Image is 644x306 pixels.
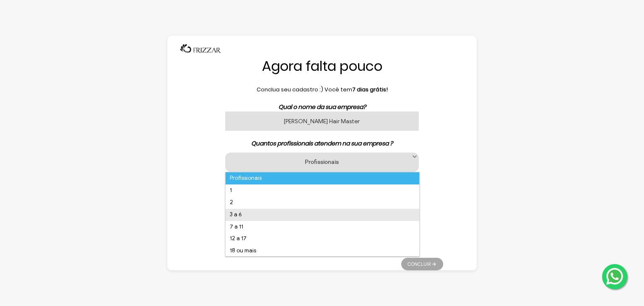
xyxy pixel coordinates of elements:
li: 2 [226,197,419,209]
li: 12 a 17 [226,233,419,245]
p: Qual o nome da sua empresa? [201,103,443,112]
p: Conclua seu cadastro :) Você tem [201,86,443,94]
ul: Pagination [401,254,443,270]
h1: Agora falta pouco [201,57,443,75]
li: 7 a 11 [226,221,419,233]
p: Qual sistema utilizava antes? [201,180,443,189]
b: 7 dias grátis! [352,86,388,93]
li: Profissionais [226,172,419,184]
label: Profissionais [236,158,408,166]
li: 1 [226,184,419,197]
input: Nome da sua empresa [225,112,419,131]
li: 3 a 6 [226,209,419,221]
p: Veio por algum de nossos parceiros? [201,221,443,230]
img: whatsapp.png [605,266,625,286]
li: 18 ou mais [226,245,419,257]
p: Quantos profissionais atendem na sua empresa ? [201,139,443,148]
